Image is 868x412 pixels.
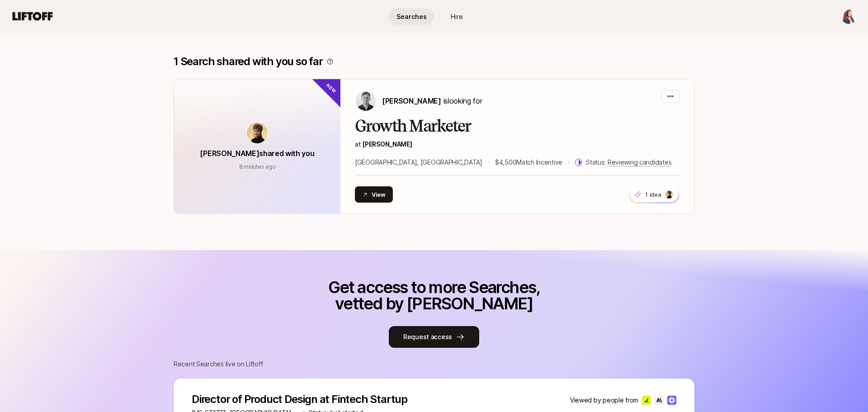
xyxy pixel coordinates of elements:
a: Searches [389,8,434,25]
a: Hire [434,8,479,25]
img: Loom [667,396,676,405]
img: Ramp [642,396,651,405]
button: Maraina Ruppert [841,8,857,24]
img: avatar-url [247,123,268,143]
span: Searches [396,12,427,21]
h2: Growth Marketer [355,117,679,135]
p: [GEOGRAPHIC_DATA], [GEOGRAPHIC_DATA] [355,157,482,168]
img: d6dbd3c2_f303_4092_ad4e_a6415310b961.jpg [665,190,673,199]
p: Viewed by people from [570,395,638,406]
span: [PERSON_NAME] [382,96,441,105]
a: [PERSON_NAME] [362,140,412,148]
img: Anthropic [655,396,664,405]
img: Maraina Ruppert [841,9,857,24]
p: Get access to more Searches, vetted by [PERSON_NAME] [323,279,545,312]
p: Status: [586,157,671,168]
p: Director of Product Design at Fintech Startup [192,393,407,406]
span: Reviewing candidates [608,158,671,166]
p: is looking for [382,95,482,107]
button: Request access [389,326,479,348]
p: 1 idea [645,190,661,199]
img: Colin Raney [356,91,376,111]
div: New [311,64,356,109]
span: August 13, 2025 3:47pm [239,163,276,170]
button: View [355,186,393,203]
p: $4,500 Match Incentive [495,157,562,168]
p: at [355,139,679,150]
span: Hire [451,12,463,21]
span: [PERSON_NAME] shared with you [200,149,314,158]
p: Recent Searches live on Liftoff [174,359,694,369]
button: 1 idea [629,186,679,203]
p: 1 Search shared with you so far [174,55,323,68]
